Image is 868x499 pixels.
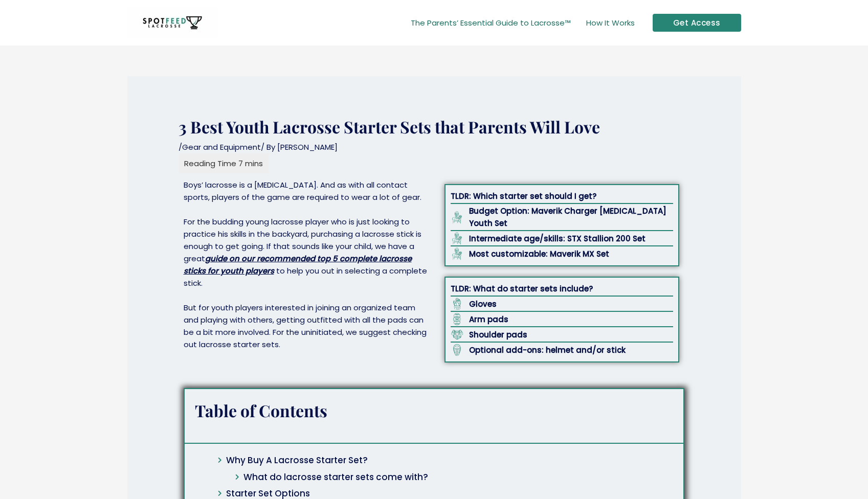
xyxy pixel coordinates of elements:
a: [PERSON_NAME] [277,142,338,152]
p: For the budding young lacrosse player who is just looking to practice his skills in the backyard,... [184,216,429,289]
span: Intermediate age/skills: STX Stallion 200 Set [466,233,646,245]
a: How It Works [578,5,642,41]
p: But for youth players interested in joining an organized team and playing with others, getting ou... [184,302,429,351]
span: Budget Option: Maverik Charger [MEDICAL_DATA] Youth Set [466,205,674,230]
a: What do lacrosse starter sets come with? [243,471,428,483]
div: / / By [179,142,690,153]
span: Most customizable: Maverik MX Set [466,248,609,260]
span: Optional add-ons: helmet and/or stick [466,344,626,356]
span: TLDR: What do starter sets include? [451,283,593,295]
a: Gear and Equipment [182,142,261,152]
span: Arm pads [466,313,508,326]
span: How It Works [586,5,635,41]
span: Gloves [466,298,497,310]
span: The Parents’ Essential Guide to Lacrosse™ [411,5,571,41]
span: TLDR: Which starter set should I get? [451,190,596,202]
h3: Table of Contents [195,399,327,422]
img: SpotFeed Lacrosse [127,8,217,38]
span: Shoulder pads [466,329,527,341]
a: guide on our recommended top 5 complete lacrosse sticks for youth players [184,253,412,276]
a: The Parents’ Essential Guide to Lacrosse™ [403,5,578,41]
p: Boys’ lacrosse is a [MEDICAL_DATA]. And as with all contact sports, players of the game are requi... [184,179,429,203]
a: Why Buy A Lacrosse Starter Set? [226,454,368,466]
a: Get Access [653,14,741,32]
h1: 3 Best Youth Lacrosse Starter Sets that Parents Will Love [179,117,690,137]
nav: Site Navigation [403,5,642,41]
